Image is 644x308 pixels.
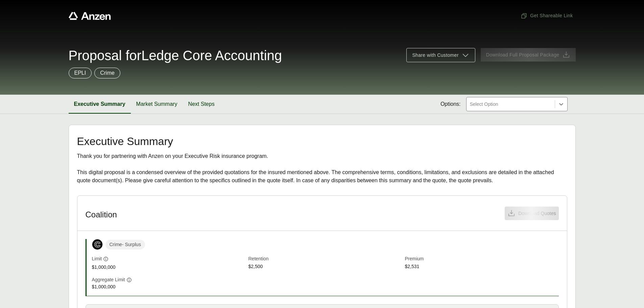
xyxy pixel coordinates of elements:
[248,255,402,263] span: Retention
[440,100,461,108] span: Options:
[412,52,458,59] span: Share with Customer
[77,136,567,147] h2: Executive Summary
[77,152,567,185] div: Thank you for partnering with Anzen on your Executive Risk insurance program. This digital propos...
[518,9,575,22] button: Get Shareable Link
[92,255,102,262] span: Limit
[92,283,246,290] span: $1,000,000
[86,210,117,220] h3: Coalition
[131,95,183,114] button: Market Summary
[405,255,559,263] span: Premium
[92,239,102,250] img: Coalition
[74,69,86,77] p: EPLI
[69,49,282,62] span: Proposal for Ledge Core Accounting
[521,12,573,19] span: Get Shareable Link
[248,263,402,271] span: $2,500
[406,48,475,62] button: Share with Customer
[486,51,559,58] span: Download Full Proposal Package
[100,69,115,77] p: Crime
[183,95,220,114] button: Next Steps
[92,276,125,283] span: Aggregate Limit
[92,264,246,271] span: $1,000,000
[69,95,131,114] button: Executive Summary
[405,263,559,271] span: $2,531
[105,240,145,250] span: Crime - Surplus
[69,12,111,20] a: Anzen website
